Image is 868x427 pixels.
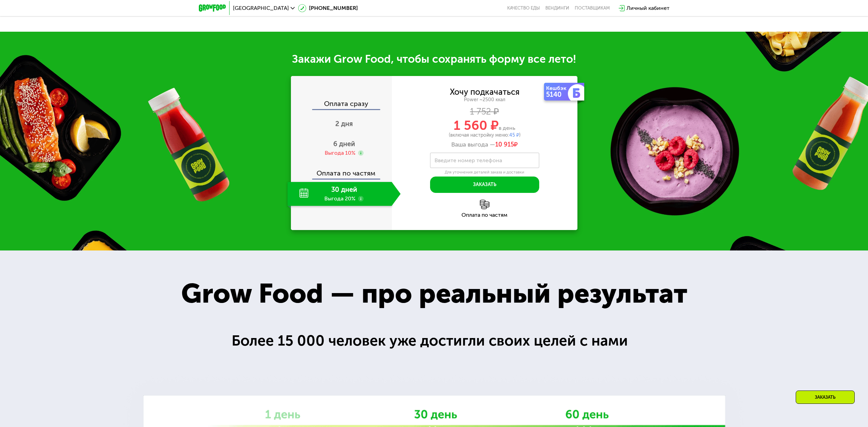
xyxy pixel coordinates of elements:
[435,158,502,162] label: Введите номер телефона
[333,140,355,148] span: 6 дней
[575,5,610,11] div: поставщикам
[796,391,855,404] div: Заказать
[392,133,577,138] div: (включая настройку меню: )
[335,120,353,128] span: 2 дня
[480,200,489,209] img: l6xcnZfty9opOoJh.png
[507,5,540,11] a: Качество еды
[325,149,355,157] div: Выгода 10%
[392,212,577,218] div: Оплата по частям
[292,100,392,109] div: Оплата сразу
[161,273,707,314] div: Grow Food — про реальный результат
[298,4,358,12] a: [PHONE_NUMBER]
[495,141,518,149] span: ₽
[509,132,519,138] span: 45 ₽
[430,170,539,175] div: Для уточнения деталей заказа и доставки
[430,177,539,193] button: Заказать
[232,330,637,352] div: Более 15 000 человек уже достигли своих целей с нами
[292,163,392,179] div: Оплата по частям
[454,118,499,133] span: 1 560 ₽
[499,125,515,131] span: в день
[392,141,577,149] div: Ваша выгода —
[450,88,519,96] div: Хочу подкачаться
[495,141,514,148] span: 10 915
[546,86,569,91] div: Кешбэк
[392,108,577,116] div: 1 752 ₽
[546,91,569,98] div: 5140
[545,5,569,11] a: Вендинги
[233,5,289,11] span: [GEOGRAPHIC_DATA]
[627,4,670,12] div: Личный кабинет
[392,97,577,103] div: Power ~2500 ккал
